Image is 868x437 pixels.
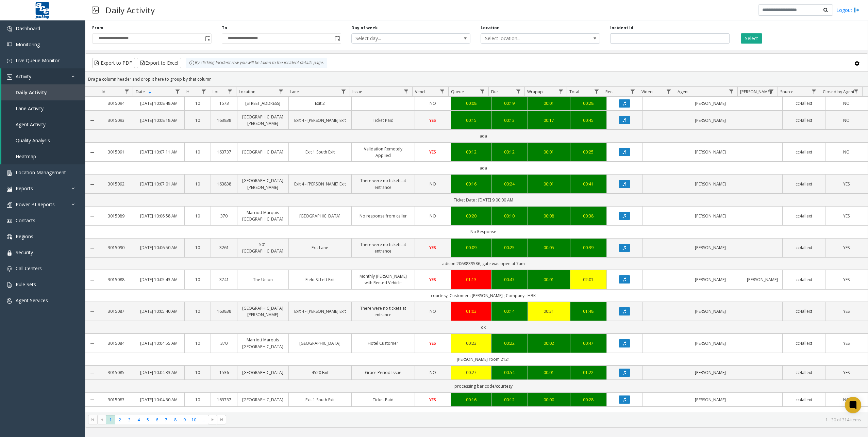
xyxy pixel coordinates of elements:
[16,137,50,144] span: Quality Analysis
[92,2,99,18] img: pageIcon
[7,42,12,48] img: 'icon'
[189,100,207,107] a: 10
[241,241,284,254] a: 501 [GEOGRAPHIC_DATA]
[99,380,868,392] td: processing bar code/courtesy
[683,369,738,376] a: [PERSON_NAME]
[574,369,602,376] a: 01:22
[429,340,436,346] span: YES
[189,213,207,219] a: 10
[16,265,42,272] span: Call Centers
[241,114,284,127] a: [GEOGRAPHIC_DATA] [PERSON_NAME]
[532,369,566,376] a: 00:01
[99,225,868,238] td: No Response
[215,369,233,376] a: 1536
[352,34,447,43] span: Select day...
[419,244,447,251] a: YES
[356,213,411,219] a: No response from caller
[574,244,602,251] a: 00:39
[496,100,523,107] div: 00:19
[787,244,821,251] a: cc4allext
[215,340,233,346] a: 370
[85,370,99,376] a: Collapse Details
[532,100,566,107] a: 00:01
[16,281,36,288] span: Rule Sets
[430,308,436,314] span: NO
[293,244,348,251] a: Exit Lane
[574,308,602,314] a: 01:48
[16,25,40,32] span: Dashboard
[85,150,99,155] a: Collapse Details
[843,340,850,346] span: YES
[85,182,99,187] a: Collapse Details
[1,116,85,132] a: Agent Activity
[496,308,523,314] div: 00:14
[574,340,602,346] a: 00:47
[496,117,523,124] a: 00:13
[787,181,821,187] a: cc4allext
[455,149,487,155] a: 00:12
[683,100,738,107] a: [PERSON_NAME]
[137,244,180,251] a: [DATE] 10:06:50 AM
[16,249,33,256] span: Security
[429,245,436,250] span: YES
[293,276,348,283] a: Field St Left Exit
[189,244,207,251] a: 10
[532,117,566,124] div: 00:17
[683,181,738,187] a: [PERSON_NAME]
[137,58,181,68] button: Export to Excel
[574,276,602,283] a: 02:01
[496,369,523,376] div: 00:54
[787,117,821,124] a: cc4allext
[455,308,487,314] a: 01:03
[787,213,821,219] a: cc4allext
[16,57,60,64] span: Live Queue Monitor
[215,181,233,187] a: 163838
[741,33,762,44] button: Select
[574,181,602,187] a: 00:41
[189,276,207,283] a: 10
[137,276,180,283] a: [DATE] 10:05:43 AM
[556,87,565,96] a: Wrapup Filter Menu
[419,149,447,155] a: YES
[1,148,85,164] a: Heatmap
[16,105,44,112] span: Lane Activity
[683,117,738,124] a: [PERSON_NAME]
[419,117,447,124] a: YES
[356,177,411,190] a: There were no tickets at entrance
[103,149,129,155] a: 3015091
[103,340,129,346] a: 3015084
[137,149,180,155] a: [DATE] 10:07:11 AM
[241,209,284,222] a: Marriott Marquis [GEOGRAPHIC_DATA]
[455,117,487,124] a: 00:15
[356,146,411,159] a: Validation Remotely Applied
[683,340,738,346] a: [PERSON_NAME]
[767,87,776,96] a: Parker Filter Menu
[137,181,180,187] a: [DATE] 10:07:01 AM
[843,117,850,123] span: NO
[843,370,850,375] span: YES
[496,213,523,219] a: 00:10
[481,34,576,43] span: Select location...
[455,276,487,283] div: 01:13
[419,308,447,314] a: NO
[103,396,129,403] a: 3015083
[1,132,85,148] a: Quality Analysis
[16,185,33,192] span: Reports
[419,181,447,187] a: NO
[574,117,602,124] a: 00:45
[532,149,566,155] a: 00:01
[356,340,411,346] a: Hotel Customer
[222,25,227,31] label: To
[852,87,861,96] a: Closed by Agent Filter Menu
[683,244,738,251] a: [PERSON_NAME]
[189,149,207,155] a: 10
[532,181,566,187] a: 00:01
[455,244,487,251] a: 00:09
[16,121,46,128] span: Agent Activity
